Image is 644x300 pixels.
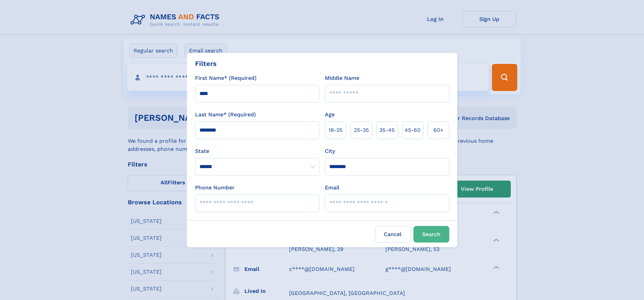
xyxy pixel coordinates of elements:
[325,147,335,155] label: City
[195,74,257,82] label: First Name* (Required)
[413,226,449,243] button: Search
[195,147,319,155] label: State
[325,184,339,192] label: Email
[354,126,369,134] span: 25‑35
[433,126,444,134] span: 60+
[195,184,235,192] label: Phone Number
[195,59,217,69] div: Filters
[195,111,256,119] label: Last Name* (Required)
[325,74,359,82] label: Middle Name
[325,111,335,119] label: Age
[379,126,395,134] span: 35‑45
[329,126,342,134] span: 18‑25
[375,226,411,243] label: Cancel
[405,126,421,134] span: 45‑60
